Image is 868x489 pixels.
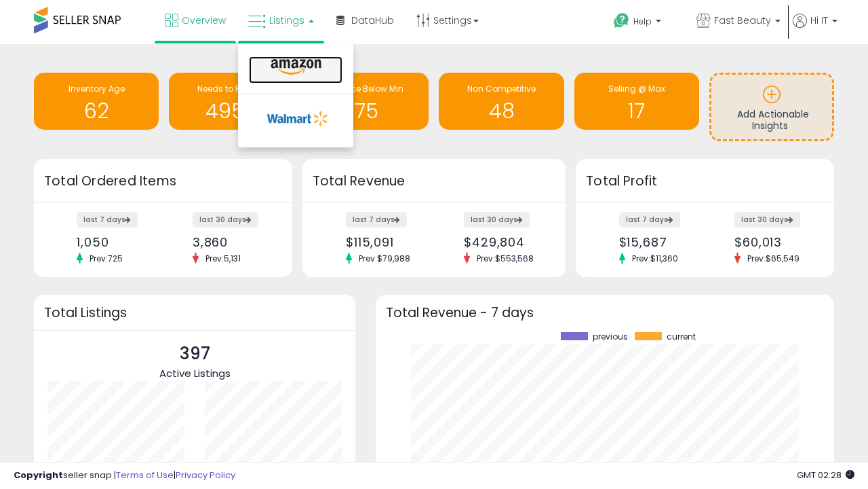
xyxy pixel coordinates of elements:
span: Prev: $553,568 [470,253,540,264]
h3: Total Revenue - 7 days [386,308,824,318]
span: 2025-10-12 02:28 GMT [797,469,854,482]
span: current [667,332,696,342]
h1: 62 [41,100,152,122]
span: previous [593,332,628,342]
a: Non Competitive 48 [439,73,564,130]
a: Needs to Reprice 4956 [169,73,294,130]
span: Fast Beauty [714,14,771,27]
strong: Copyright [14,469,63,482]
span: Overview [182,14,226,27]
h3: Total Listings [44,308,345,318]
h1: 4956 [176,100,287,122]
span: Active Listings [159,366,231,380]
a: Add Actionable Insights [711,75,832,139]
a: Hi IT [793,14,837,44]
span: Help [633,16,652,27]
h3: Total Profit [586,172,824,191]
label: last 7 days [619,212,680,228]
span: Prev: $79,988 [352,253,417,264]
a: Help [603,2,684,44]
label: last 30 days [734,212,800,228]
span: Needs to Reprice [197,83,266,94]
span: Inventory Age [68,83,125,94]
span: Prev: 725 [83,253,130,264]
h3: Total Ordered Items [44,172,282,191]
a: Selling @ Max 17 [574,73,699,130]
h1: 75 [311,100,422,122]
p: 397 [159,341,231,367]
label: last 30 days [193,212,258,228]
div: $15,687 [619,235,695,249]
div: seller snap | | [14,469,235,482]
span: Listings [269,14,304,27]
span: Hi IT [810,14,828,27]
label: last 30 days [464,212,530,228]
a: Privacy Policy [176,469,235,482]
i: Get Help [613,12,630,29]
span: Prev: 5,131 [199,253,248,264]
span: Selling @ Max [608,83,665,94]
div: $115,091 [346,235,424,249]
h3: Total Revenue [313,172,555,191]
div: 3,860 [193,235,269,249]
span: Add Actionable Insights [737,107,809,133]
a: BB Price Below Min 75 [304,73,429,130]
div: $60,013 [734,235,810,249]
div: $429,804 [464,235,542,249]
span: Prev: $11,360 [625,253,685,264]
span: DataHub [351,14,394,27]
label: last 7 days [346,212,407,228]
span: Prev: $65,549 [741,253,806,264]
h1: 48 [446,100,557,122]
a: Inventory Age 62 [34,73,159,130]
label: last 7 days [77,212,138,228]
h1: 17 [581,100,692,122]
span: Non Competitive [467,83,536,94]
span: BB Price Below Min [329,83,403,94]
a: Terms of Use [116,469,174,482]
div: 1,050 [77,235,153,249]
